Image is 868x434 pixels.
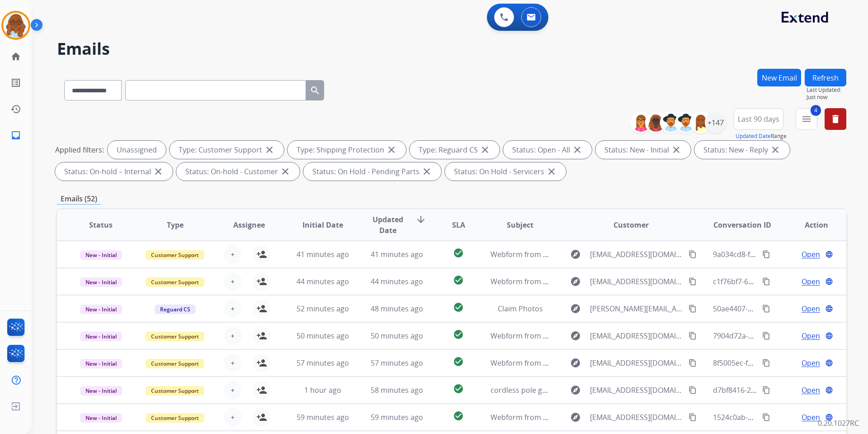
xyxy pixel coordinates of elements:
[297,249,349,259] span: 41 minutes ago
[224,245,242,263] button: +
[224,381,242,399] button: +
[80,277,122,287] span: New - Initial
[762,332,770,340] mat-icon: content_copy
[57,40,846,58] h2: Emails
[713,219,771,230] span: Conversation ID
[713,385,852,395] span: d7bf8416-2704-43e4-b27a-1d6a93a6676c
[453,410,464,421] mat-icon: check_circle
[590,385,683,396] span: [EMAIL_ADDRESS][DOMAIN_NAME]
[825,386,833,394] mat-icon: language
[288,141,406,159] div: Type: Shipping Protection
[705,112,726,134] div: +147
[570,249,581,260] mat-icon: explore
[231,412,235,423] span: +
[303,162,441,181] div: Status: On Hold - Pending Parts
[280,166,291,177] mat-icon: close
[415,214,426,225] mat-icon: arrow_downward
[155,305,196,314] span: Reguard CS
[590,358,683,368] span: [EMAIL_ADDRESS][DOMAIN_NAME]
[256,412,267,423] mat-icon: person_add
[231,249,235,260] span: +
[570,330,581,341] mat-icon: explore
[830,114,841,124] mat-icon: delete
[689,250,697,258] mat-icon: content_copy
[224,300,242,318] button: +
[153,166,164,177] mat-icon: close
[10,51,21,62] mat-icon: home
[310,85,321,96] mat-icon: search
[825,359,833,367] mat-icon: language
[231,303,235,314] span: +
[570,412,581,423] mat-icon: explore
[734,108,783,130] button: Last 90 days
[224,327,242,345] button: +
[231,276,235,287] span: +
[762,277,770,286] mat-icon: content_copy
[80,359,122,368] span: New - Initial
[445,162,566,181] div: Status: On Hold - Servicers
[590,276,683,287] span: [EMAIL_ADDRESS][DOMAIN_NAME]
[256,330,267,341] mat-icon: person_add
[231,330,235,341] span: +
[231,385,235,396] span: +
[762,305,770,313] mat-icon: content_copy
[170,141,284,159] div: Type: Customer Support
[297,304,349,314] span: 52 minutes ago
[762,386,770,394] mat-icon: content_copy
[595,141,691,159] div: Status: New - Initial
[89,219,113,230] span: Status
[480,144,491,155] mat-icon: close
[146,413,204,423] span: Customer Support
[297,358,349,368] span: 57 minutes ago
[802,412,820,423] span: Open
[772,209,846,241] th: Action
[304,385,341,395] span: 1 hour ago
[503,141,592,159] div: Status: Open - All
[802,358,820,368] span: Open
[491,277,695,286] span: Webform from [EMAIL_ADDRESS][DOMAIN_NAME] on [DATE]
[80,386,122,396] span: New - Initial
[807,86,846,94] span: Last Updated:
[10,104,21,114] mat-icon: history
[590,249,683,260] span: [EMAIL_ADDRESS][DOMAIN_NAME]
[297,277,349,286] span: 44 minutes ago
[146,386,204,396] span: Customer Support
[256,249,267,260] mat-icon: person_add
[802,303,820,314] span: Open
[572,144,583,155] mat-icon: close
[507,219,533,230] span: Subject
[57,193,101,205] p: Emails (52)
[371,249,423,259] span: 41 minutes ago
[713,331,854,341] span: 7904d72a-0e93-4cd8-8eb3-3a6b57481959
[498,304,543,314] span: Claim Photos
[453,356,464,367] mat-icon: check_circle
[689,359,697,367] mat-icon: content_copy
[713,358,848,368] span: 8f5005ec-f8c1-4246-8087-d8a094247ec8
[689,277,697,286] mat-icon: content_copy
[805,69,846,86] button: Refresh
[410,141,500,159] div: Type: Reguard CS
[570,385,581,396] mat-icon: explore
[146,250,204,260] span: Customer Support
[671,144,682,155] mat-icon: close
[689,332,697,340] mat-icon: content_copy
[590,303,683,314] span: [PERSON_NAME][EMAIL_ADDRESS][PERSON_NAME][DOMAIN_NAME]
[146,359,204,368] span: Customer Support
[825,250,833,258] mat-icon: language
[825,277,833,286] mat-icon: language
[802,249,820,260] span: Open
[811,105,821,116] span: 4
[371,277,423,286] span: 44 minutes ago
[796,108,817,130] button: 4
[762,413,770,421] mat-icon: content_copy
[3,13,28,38] img: avatar
[452,219,465,230] span: SLA
[570,358,581,368] mat-icon: explore
[224,408,242,426] button: +
[802,385,820,396] span: Open
[491,249,695,259] span: Webform from [EMAIL_ADDRESS][DOMAIN_NAME] on [DATE]
[368,214,409,236] span: Updated Date
[231,358,235,368] span: +
[689,305,697,313] mat-icon: content_copy
[736,133,771,140] button: Updated Date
